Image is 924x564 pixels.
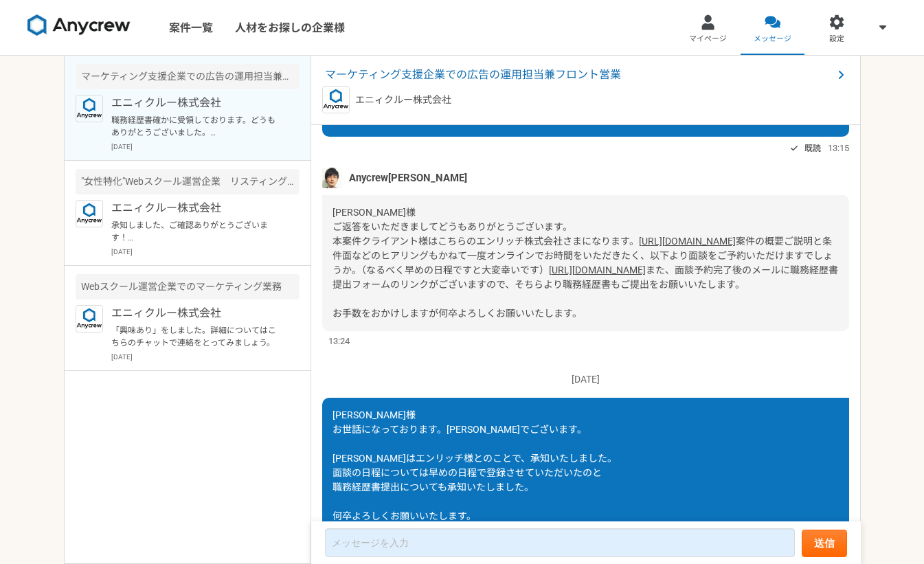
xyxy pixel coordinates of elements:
p: [DATE] [111,352,300,362]
p: エニィクルー株式会社 [111,95,281,111]
p: [DATE] [111,142,300,152]
span: マイページ [689,34,727,45]
span: マーケティング支援企業での広告の運用担当兼フロント営業 [325,67,833,83]
p: エニィクルー株式会社 [355,93,451,107]
p: [DATE] [322,372,849,387]
img: naoya%E3%81%AE%E3%82%B3%E3%83%92%E3%82%9A%E3%83%BC.jpeg [322,168,343,188]
div: マーケティング支援企業での広告の運用担当兼フロント営業 [76,64,300,89]
span: また、面談予約完了後のメールに職務経歴書提出フォームのリンクがございますので、そちらより職務経歴書もご提出をお願いいたします。 お手数をおかけしますが何卒よろしくお願いいたします。 [333,264,838,319]
span: 既読 [804,140,821,157]
a: [URL][DOMAIN_NAME] [549,264,646,275]
a: [URL][DOMAIN_NAME] [639,236,736,247]
span: [PERSON_NAME]様 お世話になっております。[PERSON_NAME]でございます。 [PERSON_NAME]はエンリッチ様とのことで、承知いたしました。 面談の日程については早めの... [333,409,617,521]
div: Webスクール運営企業でのマーケティング業務 [76,274,300,300]
p: 承知しました、ご確認ありがとうございます！ ぜひ、また別件でご相談できればと思いますので、引き続き、宜しくお願いいたします。 [111,219,281,244]
span: [PERSON_NAME]様 ご返答をいただきましてどうもありがとうございます。 本案件クライアント様はこちらのエンリッチ株式会社さまになります。 [333,207,639,247]
span: 設定 [829,34,844,45]
img: logo_text_blue_01.png [76,305,103,332]
p: エニィクルー株式会社 [111,305,281,322]
p: 「興味あり」をしました。詳細についてはこちらのチャットで連絡をとってみましょう。 [111,324,281,349]
span: 13:15 [828,142,849,155]
div: "女性特化"Webスクール運営企業 リスティング広告運用 [76,169,300,194]
img: logo_text_blue_01.png [76,200,103,227]
span: Anycrew[PERSON_NAME] [349,170,467,185]
span: 13:24 [328,335,350,348]
p: エニィクルー株式会社 [111,200,281,216]
span: 案件の概要ご説明と条件面などのヒアリングもかねて一度オンラインでお時間をいただきたく、以下より面談をご予約いただけますでしょうか。（なるべく早めの日程ですと大変幸いです） [333,236,833,275]
img: logo_text_blue_01.png [322,86,350,113]
p: 職務経歴書確かに受領しております。どうもありがとうございました。 それでは本日17:00よりどうぞよろしくお願いいたします。 [111,114,281,139]
img: logo_text_blue_01.png [76,95,103,122]
span: メッセージ [754,34,791,45]
button: 送信 [802,530,847,557]
p: [DATE] [111,247,300,257]
img: 8DqYSo04kwAAAAASUVORK5CYII= [27,14,131,36]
